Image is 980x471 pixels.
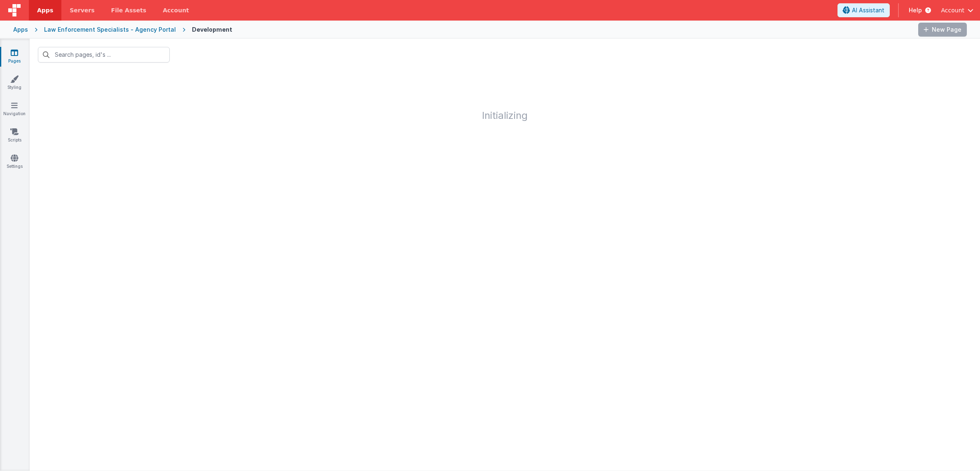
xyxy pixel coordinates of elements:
[909,6,922,14] span: Help
[941,6,964,14] span: Account
[192,26,232,34] div: Development
[852,6,884,14] span: AI Assistant
[941,6,973,14] button: Account
[111,6,147,14] span: File Assets
[38,47,170,63] input: Search pages, id's ...
[30,71,980,121] h1: Initializing
[918,23,967,37] button: New Page
[837,3,890,17] button: AI Assistant
[44,26,176,34] div: Law Enforcement Specialists - Agency Portal
[70,6,94,14] span: Servers
[37,6,53,14] span: Apps
[13,26,28,34] div: Apps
